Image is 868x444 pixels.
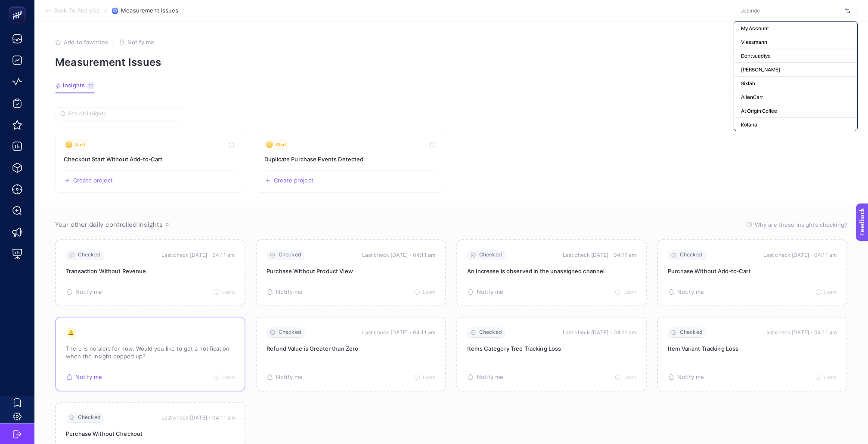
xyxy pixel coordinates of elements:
button: Notify me [467,374,503,381]
section: Insight Packages [55,131,847,193]
span: Sixfab [741,80,755,87]
span: Notify me [276,374,303,381]
span: Add to favorites [64,39,108,46]
button: Create a new project based on this insight [64,177,113,184]
button: Notify me [467,289,503,296]
p: Purchase Without Product View [267,267,435,275]
span: Learn [423,374,435,380]
span: My Account [741,25,769,32]
input: Jebinde [741,7,842,14]
p: There is no alert for now. Would you like to get a notification when the insight popped up? [66,345,235,360]
button: Notify me [119,39,154,46]
span: Learn [623,374,636,380]
span: Notify me [477,374,503,381]
span: Notify me [276,289,303,296]
span: Notify me [677,289,704,296]
span: Viessmann [741,39,767,46]
button: Learn [214,374,235,380]
button: Toggle favorite [427,139,437,150]
span: Learn [423,289,435,295]
p: Transaction Without Revenue [66,267,235,275]
h3: Insight title [264,155,437,163]
button: Learn [815,374,837,380]
button: Learn [414,374,435,380]
span: Learn [222,289,235,295]
div: 🔔 [66,327,76,338]
span: Insights [63,82,85,89]
p: Refund Value is Greater than Zero [267,345,435,352]
time: Last check [DATE]・04:11 am [763,328,837,337]
p: Items Category Tree Tracking Loss [467,345,636,352]
button: Create a new project based on this insight [264,177,313,184]
button: Learn [815,289,837,295]
input: Search [68,111,179,117]
span: Checked [78,414,101,421]
span: Checked [279,252,301,258]
span: Checked [680,252,703,258]
button: Notify me [668,289,704,296]
button: Toggle favorite [226,139,237,150]
time: Last check [DATE]・04:11 am [563,251,636,259]
span: Checked [279,329,301,336]
p: Purchase Without Checkout [66,430,235,438]
p: Measurement Issues [55,56,847,68]
time: Last check [DATE]・04:11 am [763,251,837,259]
span: Notify me [75,289,102,296]
button: Notify me [267,289,303,296]
span: Notify me [127,39,154,46]
div: 11 [87,82,95,89]
span: Kofana [741,121,757,128]
span: Notify me [477,289,503,296]
a: View insight titled [256,131,446,193]
button: Notify me [66,374,102,381]
span: Alert [75,141,86,148]
span: Alert [276,141,287,148]
span: Measurement Issues [121,7,178,14]
span: Back To Analysis [54,7,99,14]
button: Notify me [668,374,704,381]
h3: Insight title [64,155,237,163]
span: [PERSON_NAME] [741,66,780,73]
span: AllenCarr [741,94,763,101]
p: Purchase Without Add‑to‑Cart [668,267,837,275]
span: Why are these insights checking? [755,220,847,229]
button: Learn [615,374,636,380]
span: Learn [824,374,837,380]
p: Item Variant Tracking Loss [668,345,837,352]
span: Checked [479,252,502,258]
span: Learn [824,289,837,295]
img: svg%3e [845,6,850,15]
span: Learn [222,374,235,380]
time: Last check [DATE]・04:11 am [563,328,636,337]
time: Last check [DATE]・04:11 am [161,251,235,259]
p: An increase is observed in the unassigned channel [467,267,636,275]
button: Learn [214,289,235,295]
span: At Origin Coffee [741,108,777,114]
button: Notify me [267,374,303,381]
button: Learn [615,289,636,295]
span: Create project [73,177,113,184]
button: Add to favorites [55,39,108,46]
time: Last check [DATE]・04:11 am [362,251,435,259]
span: Dentsuadiye [741,52,771,59]
span: Learn [623,289,636,295]
time: Last check [DATE]・04:11 am [161,413,235,422]
span: Notify me [677,374,704,381]
time: Last check [DATE]・04:11 am [362,328,435,337]
span: Notify me [75,374,102,381]
span: Checked [78,252,101,258]
span: Your other daily controlled insights [55,220,163,229]
span: Create project [274,177,313,184]
button: Learn [414,289,435,295]
button: Notify me [66,289,102,296]
span: Checked [680,329,703,336]
span: Checked [479,329,502,336]
a: View insight titled [55,131,245,193]
span: / [105,7,107,14]
span: Feedback [5,3,33,9]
